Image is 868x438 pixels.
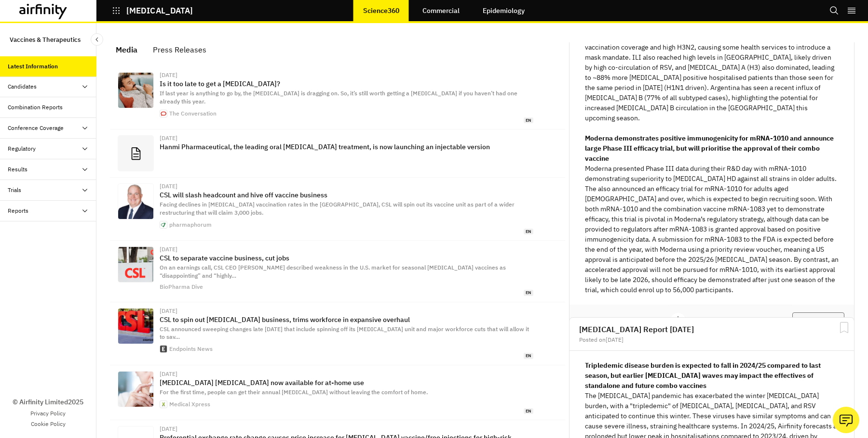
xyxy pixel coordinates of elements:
p: [MEDICAL_DATA] [MEDICAL_DATA] now available for at-home use [160,379,533,386]
div: [DATE] [160,426,533,432]
div: Trials [8,186,21,194]
div: pharmaphorum [169,222,212,228]
p: Is it too late to get a [MEDICAL_DATA]? [160,80,533,88]
button: Close Sidebar [91,33,103,46]
img: CSL_Paul%20McKenzie_1200x675.jpg [118,184,153,219]
span: If last year is anything to go by, the [MEDICAL_DATA] is dragging on. So, it’s still worth gettin... [160,90,517,105]
div: Posted on [DATE] [579,337,844,343]
img: web-app-manifest-512x512.png [160,401,167,408]
img: Z3M6Ly9kaXZlc2l0ZS1zdG9yYWdlL2RpdmVpbWFnZS9HZXR0eUltYWdlcy0xMjg0MTYxNDM4LmpwZw==.webp [118,247,153,282]
div: Combination Reports [8,103,63,112]
a: [DATE]CSL will slash headcount and hive off vaccine businessFacing declines in [MEDICAL_DATA] vac... [110,178,565,241]
div: [DATE] [160,308,533,314]
div: Regulatory [8,144,36,153]
svg: Bookmark Report [838,322,850,334]
img: web-app-logo-192x192-2d05bdd6de6328146de80245d4685946.png [160,110,167,117]
span: en [524,290,533,296]
p: Science360 [363,7,399,14]
p: Hanmi Pharmaceutical, the leading oral [MEDICAL_DATA] treatment, is now launching an injectable v... [160,143,533,151]
p: CSL to spin out [MEDICAL_DATA] business, trims workforce in expansive overhaul [160,316,533,323]
div: [DATE] [160,371,533,377]
p: © Airfinity Limited 2025 [13,397,83,407]
span: en [524,353,533,359]
div: Media [116,42,137,57]
p: Vaccines & Therapeutics [10,31,81,49]
div: Reports [8,206,28,215]
div: [DATE] [160,135,533,141]
button: Ask our analysts [833,407,859,433]
div: Latest Information [8,62,58,71]
span: For the first time, people can get their annual [MEDICAL_DATA] without leaving the comfort of home. [160,388,428,396]
strong: Moderna demonstrates positive immunogenicity for mRNA-1010 and announce large Phase III efficacy ... [585,134,834,163]
button: Search [829,2,839,19]
a: [DATE]Hanmi Pharmaceutical, the leading oral [MEDICAL_DATA] treatment, is now launching an inject... [110,129,565,178]
h2: [MEDICAL_DATA] Report [DATE] [579,325,844,333]
span: en [524,408,533,414]
a: [DATE]Is it too late to get a [MEDICAL_DATA]?If last year is anything to go by, the [MEDICAL_DATA... [110,66,565,129]
strong: Tripledemic disease burden is expected to fall in 2024/25 compared to last season, but earlier [M... [585,361,821,390]
div: BioPharma Dive [160,284,203,290]
div: Medical Xpress [169,401,210,407]
img: file-20250820-66-5qiwks.jpg [118,73,153,108]
span: Facing declines in [MEDICAL_DATA] vaccination rates in the [GEOGRAPHIC_DATA], CSL will spin out i... [160,201,515,216]
span: en [524,229,533,235]
p: CSL to separate vaccine business, cut jobs [160,254,533,262]
div: Candidates [8,82,37,91]
img: apple-touch-icon.png [160,346,167,352]
a: [DATE]CSL to spin out [MEDICAL_DATA] business, trims workforce in expansive overhaulCSL announced... [110,302,565,365]
img: CSL-Behring-shutterstock-social1.jpg [118,309,153,344]
span: en [524,117,533,124]
p: CSL will slash headcount and hive off vaccine business [160,191,533,199]
div: Press Releases [153,42,206,57]
a: [DATE]CSL to separate vaccine business, cut jobsOn an earnings call, CSL CEO [PERSON_NAME] descri... [110,241,565,302]
div: [DATE] [160,183,533,189]
p: Moderna presented Phase III data during their R&D day with mRNA-1010 demonstrating superiority to... [585,164,839,295]
div: [DATE] [160,246,533,252]
div: Endpoints News [169,346,213,352]
button: [MEDICAL_DATA] [112,2,193,19]
div: Conference Coverage [8,124,64,132]
img: nasal-spray-flu-vaccin.jpg [118,372,153,407]
a: Cookie Policy [31,420,66,428]
a: Privacy Policy [30,409,66,418]
div: [DATE] [160,72,533,78]
span: CSL announced sweeping changes late [DATE] that include spinning off its [MEDICAL_DATA] unit and ... [160,325,529,341]
img: favicon.png [160,221,167,228]
a: [DATE][MEDICAL_DATA] [MEDICAL_DATA] now available for at-home useFor the first time, people can g... [110,365,565,420]
span: On an earnings call, CSL CEO [PERSON_NAME] described weakness in the U.S. market for seasonal [ME... [160,264,506,279]
div: Results [8,165,27,174]
p: [MEDICAL_DATA] [126,6,193,15]
div: The Conversation [169,111,217,116]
